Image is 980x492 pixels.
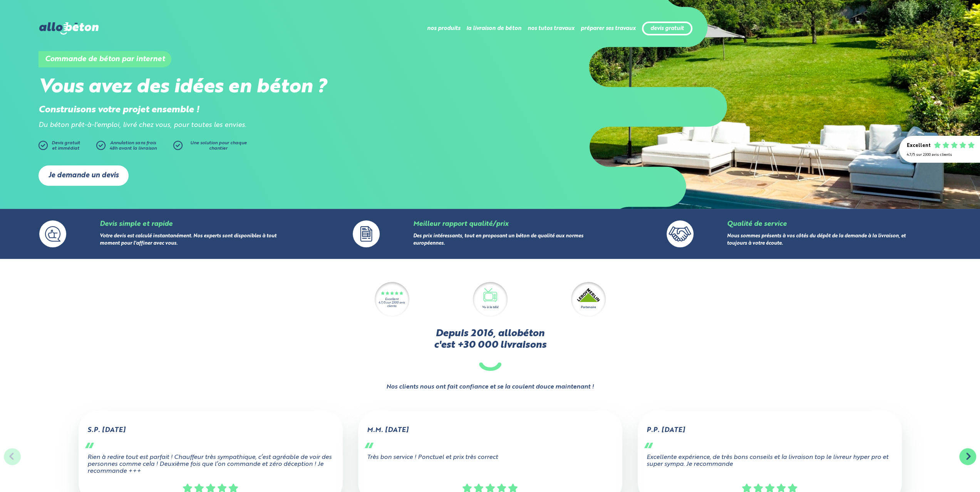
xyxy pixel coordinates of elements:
div: Excellent [907,143,931,149]
a: Qualité de service [727,221,786,227]
div: Rien à redire tout est parfait ! Chauffeur très sympathique, c’est agréable de voir des personnes... [87,442,334,475]
h1: Commande de béton par internet [39,51,171,67]
div: P.P. [DATE] [647,427,893,434]
div: 4.7/5 sur 2300 avis clients [907,153,972,157]
strong: Nos clients nous ont fait confiance et se la coulent douce maintenant ! [386,382,594,392]
a: Devis gratuitet immédiat [39,141,92,154]
strong: Construisons votre projet ensemble ! [39,105,199,115]
div: M.M. [DATE] [367,427,613,434]
a: Nous sommes présents à vos côtés du dépôt de la demande à la livraison, et toujours à votre écoute. [727,233,905,246]
h2: Vous avez des idées en béton ? [39,76,490,99]
div: Très bon service ! Ponctuel et prix très correct [367,442,613,461]
li: nos tutos travaux [528,19,575,38]
a: Une solution pour chaque chantier [173,141,250,154]
span: Annulation sans frais 48h avant la livraison [109,141,157,151]
img: allobéton [39,22,99,35]
div: Partenaire [581,305,596,310]
div: Excellente expérience, de très bons conseils et la livraison top le livreur hyper pro et super sy... [647,442,893,468]
a: Votre devis est calculé instantanément. Nos experts sont disponibles à tout moment pour l'affiner... [100,233,276,246]
span: Une solution pour chaque chantier [190,141,246,151]
h2: Depuis 2016, allobéton c'est +30 000 livraisons [39,328,941,371]
a: devis gratuit [650,25,684,32]
span: Devis gratuit et immédiat [52,141,80,151]
div: S.P. [DATE] [87,427,334,434]
a: Devis simple et rapide [100,221,173,227]
a: Je demande un devis [39,165,129,186]
a: Annulation sans frais48h avant la livraison [96,141,173,154]
li: préparer ses travaux [581,19,636,38]
li: nos produits [427,19,460,38]
div: 4.7/5 sur 2300 avis clients [375,301,409,308]
div: Excellent [385,298,399,301]
a: Des prix intéressants, tout en proposant un béton de qualité aux normes européennes. [413,233,583,246]
li: la livraison de béton [466,19,521,38]
a: Meilleur rapport qualité/prix [413,221,508,227]
i: Du béton prêt-à-l'emploi, livré chez vous, pour toutes les envies. [39,122,246,128]
div: Vu à la télé [482,305,498,310]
